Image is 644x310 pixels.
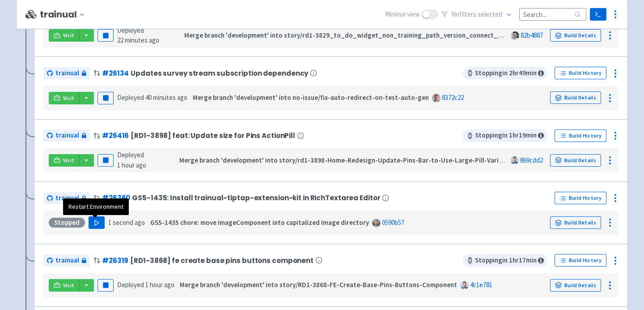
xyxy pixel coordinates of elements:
[43,192,90,204] a: trainual
[132,194,380,202] span: GS5-1435: Install trainual-tiptap-extension-kit in RichTextarea Editor
[63,157,75,164] span: Visit
[43,67,90,79] a: trainual
[117,151,146,169] span: Deployed
[117,36,159,44] time: 22 minutes ago
[97,154,114,167] button: Pause
[43,129,90,142] a: trainual
[117,161,146,169] time: 1 hour ago
[102,69,129,78] a: #26134
[463,67,547,79] span: Stopping in 2 hr 49 min
[102,131,129,140] a: #26416
[145,93,187,102] time: 40 minutes ago
[463,254,547,267] span: Stopping in 1 hr 17 min
[55,68,79,78] span: trainual
[43,254,90,267] a: trainual
[49,218,85,228] div: Stopped
[117,280,174,289] span: Deployed
[63,282,75,289] span: Visit
[49,154,79,167] a: Visit
[519,8,586,20] input: Search...
[150,218,369,227] strong: GS5-1435 chore: move ImageComponent into capitalized Image directory
[97,279,114,292] button: Pause
[49,92,79,104] a: Visit
[131,69,308,77] span: Updates survey stream subscription dependency
[55,130,79,141] span: trainual
[49,279,79,292] a: Visit
[463,129,547,142] span: Stopping in 1 hr 19 min
[442,93,464,102] a: 8372c22
[520,156,543,164] a: 869cdd2
[451,9,502,20] span: No filter s
[470,280,492,289] a: 4c1e781
[102,256,128,265] a: #26319
[97,29,114,42] button: Pause
[550,279,601,292] a: Build Details
[130,257,314,264] span: [RD1-3868] fe create base pins buttons component
[63,95,75,102] span: Visit
[179,156,509,164] strong: Merge branch 'development' into story/rd1-3898-Home-Redesign-Update-Pins-Bar-to-Use-Large-Pill-Va...
[550,29,601,42] a: Build Details
[550,216,601,229] a: Build Details
[131,132,295,139] span: [RD1-3898] feat: Update size for Pins ActionPill
[555,254,606,267] a: Build History
[555,192,606,204] a: Build History
[385,9,420,20] span: Minimal view
[55,193,79,203] span: trainual
[180,280,457,289] strong: Merge branch 'development' into story/RD1-3868-FE-Create-Base-Pins-Buttons-Component
[478,10,502,18] span: selected
[555,67,606,79] a: Build History
[382,218,404,227] a: 0590b57
[184,31,540,39] strong: Merge branch 'development' into story/rd1-3829_to_do_widget_non_training_path_version_connect_wit...
[63,32,75,39] span: Visit
[590,8,606,21] a: Terminal
[117,93,187,102] span: Deployed
[55,255,79,266] span: trainual
[40,9,89,20] button: trainual
[550,91,601,104] a: Build Details
[521,31,543,39] a: 82b4887
[108,218,145,227] time: 1 second ago
[555,129,606,142] a: Build History
[102,193,130,202] a: #26360
[145,280,174,289] time: 1 hour ago
[97,92,114,104] button: Pause
[89,216,105,229] button: Play
[49,29,79,42] a: Visit
[193,93,429,102] strong: Merge branch 'development' into no-issue/fix-auto-redirect-on-test-auto-gen
[550,154,601,167] a: Build Details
